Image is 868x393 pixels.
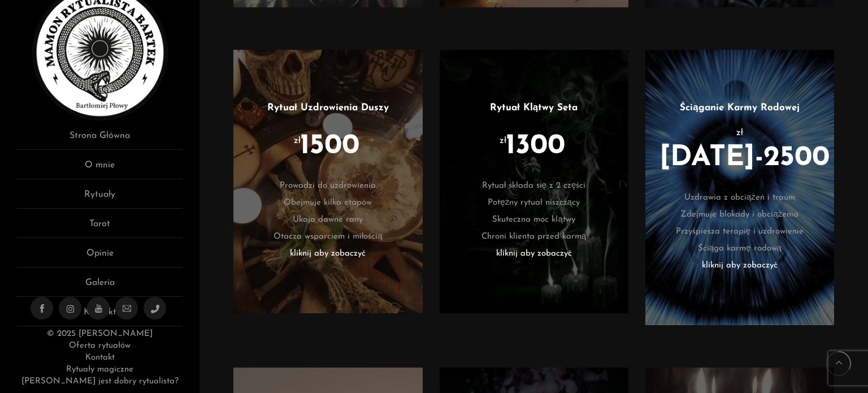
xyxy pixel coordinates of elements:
[457,211,611,228] li: Skuteczna moc klątwy
[506,132,565,161] span: 1300
[17,276,183,297] a: Galeria
[17,158,183,179] a: O mnie
[680,103,799,113] a: Ściąganie Karmy Rodowej
[490,103,578,113] a: Rytuał Klątwy Seta
[250,195,405,211] li: Obejmuje kilka etapów
[662,257,817,274] li: kliknij aby zobaczyć
[69,342,130,350] a: Oferta rytuałów
[662,206,817,223] li: Zdejmuje blokady i obciążenia
[250,211,405,228] li: Ukaja dawne rany
[250,245,405,262] li: kliknij aby zobaczyć
[457,245,611,262] li: kliknij aby zobaczyć
[250,228,405,245] li: Otacza wsparciem i miłością
[17,188,183,209] a: Rytuały
[457,195,611,211] li: Potężny rytuał niszczący
[500,136,506,145] sup: zł
[17,217,183,238] a: Tarot
[17,129,183,150] a: Strona Główna
[662,189,817,206] li: Uzdrawia z obciążeń i traum
[457,228,611,245] li: Chroni klienta przed karmą
[294,136,301,145] sup: zł
[300,132,359,161] span: 1500
[21,377,179,386] a: [PERSON_NAME] jest dobry rytualista?
[736,128,743,137] sup: zł
[662,223,817,240] li: Przyśpiesza terapię i uzdrowienie
[66,365,133,374] a: Rytuały magiczne
[85,353,115,362] a: Kontakt
[659,144,830,172] span: [DATE]-2500
[267,103,389,113] a: Rytuał Uzdrowienia Duszy
[17,247,183,267] a: Opinie
[457,178,611,195] li: Rytuał składa się z 2 części
[662,240,817,257] li: Ściąga karmę rodową
[250,178,405,195] li: Prowadzi do uzdrowienia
